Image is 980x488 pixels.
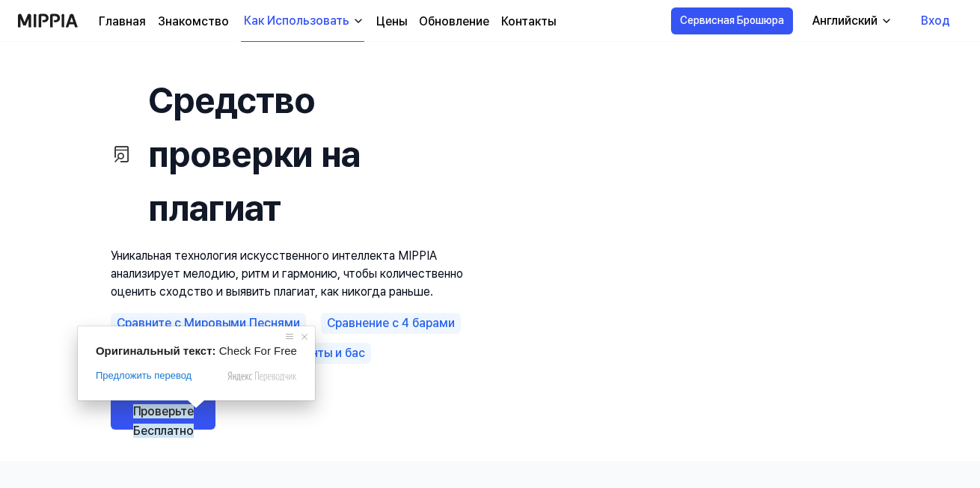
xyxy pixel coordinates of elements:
[133,404,195,438] ya-tr-span: Проверьте Бесплатно
[158,14,229,28] ya-tr-span: Знакомство
[376,13,407,31] a: Цены
[671,7,793,34] button: Сервисная Брошюра
[99,14,146,28] ya-tr-span: Главная
[244,13,349,28] ya-tr-span: Как Использовать
[921,12,950,30] ya-tr-span: Вход
[376,14,407,28] ya-tr-span: Цены
[680,13,784,28] ya-tr-span: Сервисная Брошюра
[111,248,463,299] ya-tr-span: Уникальная технология искусственного интеллекта MIPPIA анализирует мелодию, ритм и гармонию, чтоб...
[96,369,192,382] span: Предложить перевод
[501,14,556,28] ya-tr-span: Контакты
[352,15,364,27] img: вниз
[419,13,489,31] a: Обновление
[148,73,471,235] ya-tr-span: Средство проверки на плагиат
[241,1,364,42] button: Как Использовать
[812,13,878,28] ya-tr-span: Английский
[158,13,229,31] a: Знакомство
[96,344,216,357] span: Оригинальный текст:
[419,14,489,28] ya-tr-span: Обновление
[800,6,901,36] button: Английский
[327,314,455,332] ya-tr-span: Сравнение с 4 барами
[99,13,146,31] a: Главная
[117,314,300,332] ya-tr-span: Сравните с Мировыми Песнями
[501,13,556,31] a: Контакты
[219,344,297,357] span: Check For Free
[111,394,215,430] a: Проверьте Бесплатно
